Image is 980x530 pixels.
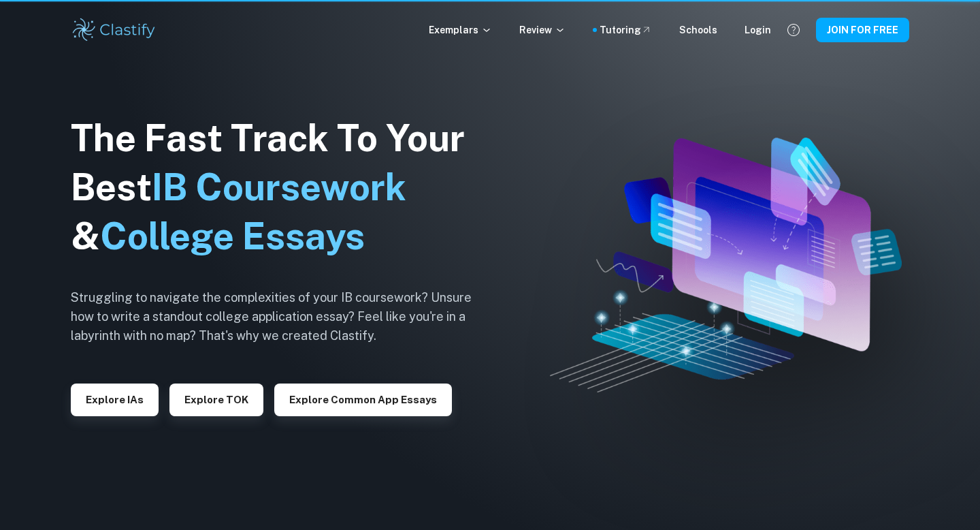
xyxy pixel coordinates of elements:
[71,16,157,44] img: Clastify logo
[600,22,652,37] a: Tutoring
[519,22,566,37] p: Review
[550,138,902,392] img: Clastify hero
[152,166,406,208] span: IB Coursework
[71,392,159,405] a: Explore IAs
[782,18,805,42] button: Help and Feedback
[169,392,263,405] a: Explore TOK
[274,392,452,405] a: Explore Common App essays
[429,22,492,37] p: Exemplars
[169,384,263,416] button: Explore TOK
[679,22,717,37] a: Schools
[100,215,365,258] span: College Essays
[816,18,909,42] button: JOIN FOR FREE
[71,114,493,261] h1: The Fast Track To Your Best &
[71,288,493,345] h6: Struggling to navigate the complexities of your IB coursework? Unsure how to write a standout col...
[274,384,452,416] button: Explore Common App essays
[71,384,159,416] button: Explore IAs
[745,22,771,37] a: Login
